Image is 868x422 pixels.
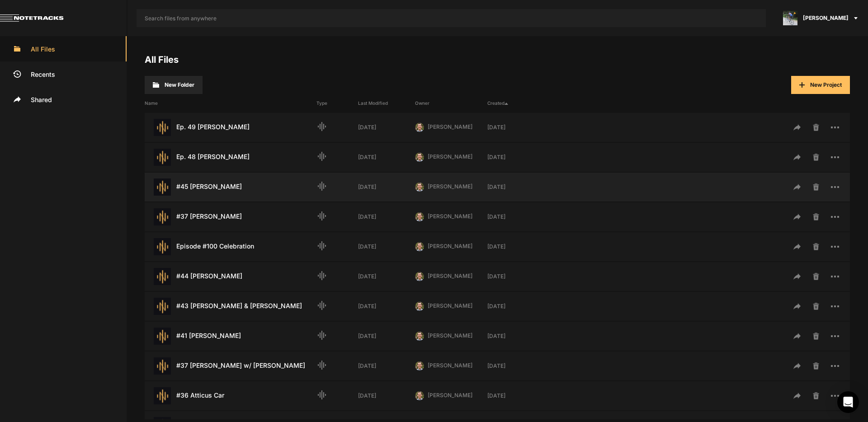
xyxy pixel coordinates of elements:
img: 424769395311cb87e8bb3f69157a6d24 [415,212,424,221]
span: [PERSON_NAME] [428,213,472,220]
span: [PERSON_NAME] [428,362,472,369]
div: Ep. 48 [PERSON_NAME] [145,149,316,166]
img: ACg8ocLxXzHjWyafR7sVkIfmxRufCxqaSAR27SDjuE-ggbMy1qqdgD8=s96-c [783,11,797,25]
img: 424769395311cb87e8bb3f69157a6d24 [415,183,424,192]
div: [DATE] [358,332,415,340]
mat-icon: Audio [316,270,327,281]
mat-icon: Audio [316,240,327,251]
div: [DATE] [487,392,544,400]
mat-icon: Audio [316,151,327,162]
input: Search files from anywhere [137,9,766,27]
div: [DATE] [358,392,415,400]
div: [DATE] [487,302,544,310]
span: [PERSON_NAME] [428,302,472,309]
mat-icon: Audio [316,360,327,370]
img: star-track.png [154,238,171,255]
span: [PERSON_NAME] [428,332,472,339]
div: Last Modified [358,100,415,107]
div: #36 Atticus Car [145,387,316,404]
span: [PERSON_NAME] [428,183,472,190]
div: [DATE] [487,153,544,161]
span: [PERSON_NAME] [428,392,472,399]
div: [DATE] [487,362,544,370]
span: New Project [810,81,842,88]
mat-icon: Audio [316,300,327,311]
div: [DATE] [487,123,544,131]
img: 424769395311cb87e8bb3f69157a6d24 [415,123,424,132]
span: [PERSON_NAME] [428,123,472,130]
div: [DATE] [358,153,415,161]
div: [DATE] [487,272,544,281]
img: star-track.png [154,178,171,196]
img: 424769395311cb87e8bb3f69157a6d24 [415,302,424,311]
div: Episode #100 Celebration [145,238,316,255]
mat-icon: Audio [316,121,327,132]
div: Name [145,100,316,107]
span: [PERSON_NAME] [803,14,849,22]
div: [DATE] [358,243,415,251]
img: star-track.png [154,328,171,345]
div: Owner [415,100,487,107]
img: star-track.png [154,298,171,315]
div: [DATE] [358,183,415,191]
button: New Folder [145,76,203,94]
img: star-track.png [154,208,171,225]
div: #43 [PERSON_NAME] & [PERSON_NAME] [145,298,316,315]
div: #41 [PERSON_NAME] [145,328,316,345]
div: Created [487,100,544,107]
img: star-track.png [154,357,171,375]
div: [DATE] [358,272,415,281]
div: Ep. 49 [PERSON_NAME] [145,119,316,136]
mat-icon: Audio [316,389,327,400]
mat-icon: Audio [316,330,327,341]
img: 424769395311cb87e8bb3f69157a6d24 [415,361,424,370]
img: star-track.png [154,387,171,404]
div: Open Intercom Messenger [837,391,859,413]
a: All Files [145,54,179,65]
div: #44 [PERSON_NAME] [145,268,316,285]
div: #45 [PERSON_NAME] [145,178,316,196]
img: star-track.png [154,119,171,136]
mat-icon: Audio [316,181,327,192]
span: [PERSON_NAME] [428,243,472,249]
div: [DATE] [358,362,415,370]
div: [DATE] [487,332,544,340]
div: [DATE] [358,302,415,310]
img: 424769395311cb87e8bb3f69157a6d24 [415,332,424,341]
img: 424769395311cb87e8bb3f69157a6d24 [415,153,424,162]
button: New Project [791,76,850,94]
div: [DATE] [358,123,415,131]
img: 424769395311cb87e8bb3f69157a6d24 [415,242,424,251]
img: 424769395311cb87e8bb3f69157a6d24 [415,272,424,281]
div: [DATE] [487,213,544,221]
mat-icon: Audio [316,211,327,221]
div: [DATE] [487,243,544,251]
img: star-track.png [154,268,171,285]
div: [DATE] [487,183,544,191]
div: #37 [PERSON_NAME] w/ [PERSON_NAME] [145,357,316,375]
div: #37 [PERSON_NAME] [145,208,316,225]
img: star-track.png [154,149,171,166]
img: 424769395311cb87e8bb3f69157a6d24 [415,391,424,400]
div: Type [316,100,358,107]
span: [PERSON_NAME] [428,153,472,160]
div: [DATE] [358,213,415,221]
span: [PERSON_NAME] [428,272,472,279]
